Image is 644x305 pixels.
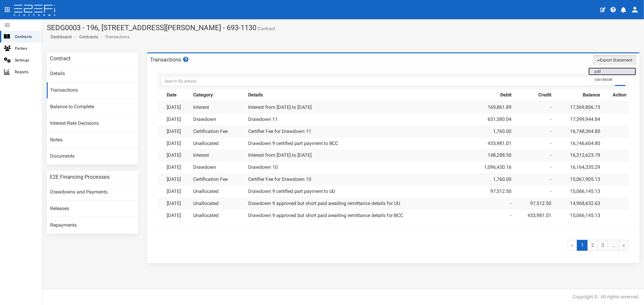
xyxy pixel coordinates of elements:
a: [DATE] [167,104,181,110]
a: pdf [588,68,636,75]
td: - [514,162,554,174]
h3: Contract [50,56,71,61]
a: [DATE] [167,128,181,134]
a: [DATE] [167,164,181,170]
a: [DATE] [167,176,181,182]
td: 651,580.04 [469,113,514,125]
th: Credit [514,89,554,101]
th: Balance [554,89,603,101]
a: Drawdown 11 [248,116,278,122]
a: [DATE] [167,212,181,218]
td: - [514,185,554,197]
th: Details [246,89,469,101]
th: Category [191,89,245,101]
td: Unallocated [191,137,245,149]
span: 1 [577,240,588,251]
a: Documents [47,148,138,165]
td: - [514,137,554,149]
a: Interest from [DATE] to [DATE] [248,104,312,110]
td: Drawdown [191,113,245,125]
a: Releases [47,201,138,217]
a: [DATE] [167,116,181,122]
a: Balance to Complete [47,99,138,115]
td: - [514,125,554,137]
h3: E2E Financing Processes [50,174,110,180]
a: csv/excel [588,75,636,83]
td: 148,288.50 [469,149,514,162]
td: 16,748,364.80 [554,125,603,137]
a: » [619,240,629,251]
a: Notes [47,132,138,148]
a: Certifier Fee for Drawdown 11 [248,128,311,134]
span: Parties [15,45,37,52]
span: Reports [15,68,37,75]
td: - [514,113,554,125]
a: Drawdown 9 approved but short paid awaiting remittance details for BCC [248,212,403,218]
li: Transactions [99,34,130,40]
h3: Transactions [150,57,189,62]
td: Interest [191,101,245,113]
span: Settings [15,57,37,64]
td: 16,164,335.29 [554,162,603,174]
a: [DATE] [167,140,181,146]
span: Contracts [15,33,37,40]
a: Drawdown 9 certified part payment to UU [248,188,335,194]
td: Unallocated [191,209,245,221]
a: Drawdown 9 certified part payment to BCC [248,140,338,146]
td: 16,746,604.80 [554,137,603,149]
a: 2 [587,240,598,251]
td: Drawdown [191,162,245,174]
button: Export Statement [593,55,636,65]
td: 1,760.00 [469,174,514,186]
a: [DATE] [167,188,181,194]
a: [DATE] [167,152,181,158]
a: … [608,240,619,251]
a: Drawdown 10 [248,164,278,170]
td: 14,968,632.63 [554,197,603,209]
h1: SEDG0003 - 196, [STREET_ADDRESS][PERSON_NAME] - 693-1130 [47,24,639,32]
td: - [514,174,554,186]
td: 169,861.89 [469,101,514,113]
td: 15,067,905.13 [554,174,603,186]
th: Debit [469,89,514,101]
td: 15,066,145.13 [554,185,603,197]
span: « [567,240,577,251]
a: Drawdown 9 approved but short paid awaiting remittance details for UU [248,200,400,206]
a: 3 [598,240,608,251]
td: - [469,197,514,209]
td: 433,981.01 [514,209,554,221]
td: 17,569,806.73 [554,101,603,113]
td: 1,096,430.16 [469,162,514,174]
td: 15,066,145.13 [554,209,603,221]
td: Certification Fee [191,125,245,137]
a: Dashboard [48,34,72,40]
a: Repayments [47,217,138,234]
td: 433,981.01 [469,137,514,149]
td: Certification Fee [191,174,245,186]
span: Dashboard [48,34,72,39]
td: 17,399,944.84 [554,113,603,125]
a: Interest from [DATE] to [DATE] [248,152,312,158]
td: 16,312,623.79 [554,149,603,162]
td: 97,512.50 [514,197,554,209]
div: Copyright ©. All rights reserved. [572,294,639,300]
a: Certifier Fee for Drawdown 10 [248,176,311,182]
a: Details [47,66,138,82]
input: Search By details [161,76,626,86]
th: Action [603,89,629,101]
a: [DATE] [167,200,181,206]
th: Date [164,89,191,101]
td: - [514,149,554,162]
td: 97,512.50 [469,185,514,197]
a: Transactions [47,82,138,99]
td: Unallocated [191,185,245,197]
td: - [469,209,514,221]
a: Drawdowns and Payments [47,184,138,200]
small: Contract [256,27,275,31]
a: Interest Rate Decisions [47,115,138,132]
a: Contracts [79,34,98,40]
td: Interest [191,149,245,162]
td: Unallocated [191,197,245,209]
td: - [514,101,554,113]
td: 1,760.00 [469,125,514,137]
